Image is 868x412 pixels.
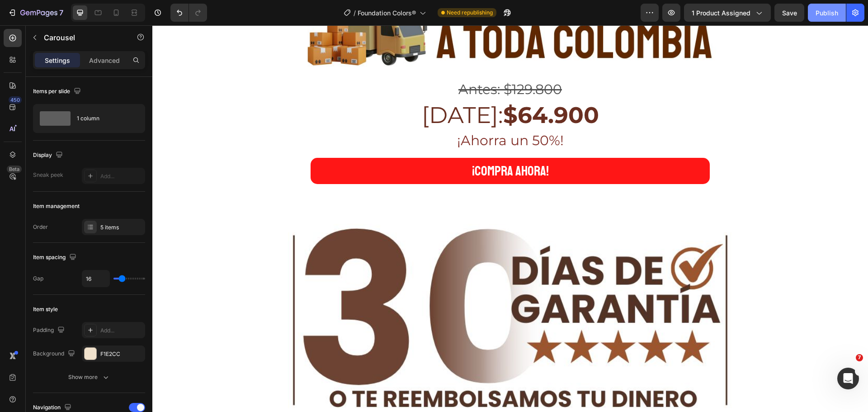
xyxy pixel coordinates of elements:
[33,149,65,161] div: Display
[808,4,846,22] button: Publish
[158,133,557,159] button: <p>¡Compra Ahora!</p>
[77,108,132,129] div: 1 column
[306,56,410,72] s: Antes: $129.800
[4,4,67,22] button: 7
[33,305,58,313] div: Item style
[44,32,121,43] p: Carousel
[33,223,48,231] div: Order
[33,324,66,336] div: Padding
[45,56,70,65] p: Settings
[774,4,804,22] button: Save
[89,56,120,65] p: Advanced
[82,270,109,287] input: Auto
[7,166,22,173] div: Beta
[136,190,580,400] img: gempages_515709060004185029-96d29831-74c5-4ccf-a077-1a2647f7416d.jpg
[9,96,22,104] div: 450
[354,8,356,18] span: /
[136,72,580,108] h2: [DATE]:
[782,9,797,17] span: Save
[447,9,493,17] span: Need republishing
[33,369,145,385] button: Show more
[100,223,143,232] div: 5 items
[59,7,63,18] p: 7
[33,275,43,283] div: Gap
[152,25,868,412] iframe: Design area
[33,85,83,98] div: Items per slide
[692,8,750,18] span: 1 product assigned
[816,8,838,18] div: Publish
[33,171,63,179] div: Sneak peek
[351,76,447,104] strong: $64.900
[33,202,80,210] div: Item management
[100,350,143,358] div: F1E2CC
[33,348,77,360] div: Background
[100,327,143,335] div: Add...
[684,4,771,22] button: 1 product assigned
[33,251,78,264] div: Item spacing
[320,133,396,158] p: ¡Compra Ahora!
[358,8,416,18] span: Foundation Colors®
[856,354,863,361] span: 7
[170,4,207,22] div: Undo/Redo
[68,373,110,382] div: Show more
[136,108,580,123] h2: ¡Ahorra un 50%!
[837,368,859,389] iframe: Intercom live chat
